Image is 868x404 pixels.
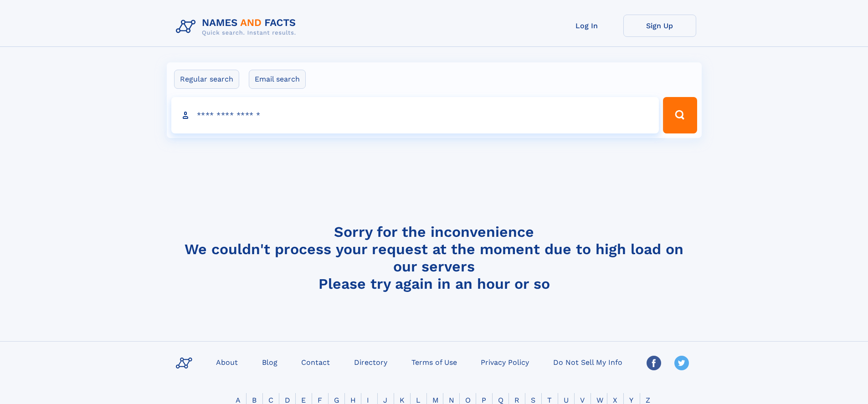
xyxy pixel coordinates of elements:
button: Search Button [663,97,697,133]
a: Blog [258,355,281,368]
label: Regular search [174,70,239,89]
a: Terms of Use [408,355,461,368]
img: Logo Names and Facts [172,15,303,39]
a: Contact [298,355,334,368]
a: Do Not Sell My Info [550,355,626,368]
a: Sign Up [623,15,696,37]
a: Privacy Policy [477,355,533,368]
a: Directory [350,355,391,368]
a: About [212,355,241,368]
img: Facebook [647,356,661,370]
label: Email search [249,70,306,89]
a: Log In [550,15,623,37]
img: Twitter [674,356,689,370]
input: search input [171,97,659,133]
h4: Sorry for the inconvenience We couldn't process your request at the moment due to high load on ou... [172,223,696,292]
